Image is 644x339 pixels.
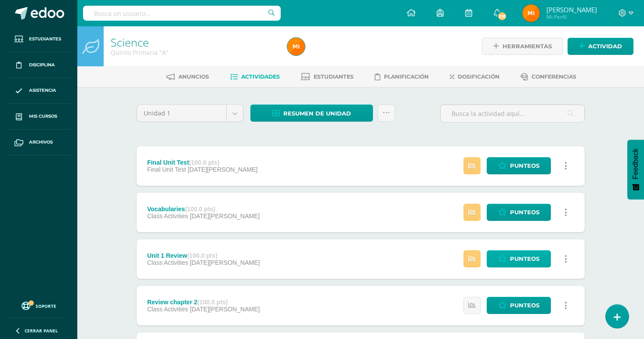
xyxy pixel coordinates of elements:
span: Resumen de unidad [283,105,351,122]
span: Punteos [510,251,539,267]
a: Estudiantes [7,26,70,52]
span: Class Activities [147,259,188,266]
span: Class Activities [147,213,188,220]
span: Estudiantes [29,36,61,43]
span: Disciplina [29,61,55,69]
span: [DATE][PERSON_NAME] [190,259,260,266]
span: [DATE][PERSON_NAME] [190,213,260,220]
span: Mis cursos [29,113,57,120]
input: Busca la actividad aquí... [441,105,584,122]
span: Estudiantes [314,73,354,80]
strong: (100.0 pts) [189,159,219,166]
a: Unidad 1 [137,105,243,122]
div: Final Unit Test [147,159,258,166]
div: Review chapter 2 [147,299,260,306]
button: Feedback - Mostrar encuesta [627,140,644,199]
a: Soporte [11,299,67,311]
span: Actividades [241,73,280,80]
a: Planificación [375,70,429,84]
a: Herramientas [482,38,563,55]
span: [DATE][PERSON_NAME] [190,306,260,313]
a: Punteos [487,250,551,267]
span: Cerrar panel [25,328,58,334]
img: d2e2f949d5d496e0dfd0fcd91814c6a8.png [522,4,540,22]
span: Herramientas [503,38,552,54]
a: Mis cursos [7,104,70,130]
strong: (100.0 pts) [187,252,217,259]
a: Resumen de unidad [250,105,373,122]
a: Punteos [487,297,551,314]
span: Punteos [510,158,539,174]
span: Mi Perfil [546,13,597,21]
span: Asistencia [29,87,56,94]
a: Punteos [487,204,551,221]
a: Actividad [568,38,633,55]
h1: Science [111,36,277,48]
a: Punteos [487,157,551,174]
span: [PERSON_NAME] [546,5,597,14]
span: Actividad [588,38,622,54]
div: Unit 1 Review [147,252,260,259]
a: Science [111,35,149,50]
img: d2e2f949d5d496e0dfd0fcd91814c6a8.png [287,38,305,55]
span: [DATE][PERSON_NAME] [188,166,257,173]
span: 210 [497,11,507,21]
a: Estudiantes [301,70,354,84]
a: Actividades [230,70,280,84]
span: Planificación [384,73,429,80]
span: Archivos [29,139,53,146]
div: Vocabularies [147,206,260,213]
a: Asistencia [7,78,70,104]
span: Dosificación [458,73,499,80]
span: Final Unit Test [147,166,186,173]
a: Disciplina [7,52,70,78]
span: Feedback [632,148,640,179]
span: Unidad 1 [144,105,220,122]
div: Quinto Primaria 'A' [111,48,277,57]
a: Archivos [7,130,70,155]
span: Punteos [510,297,539,314]
a: Conferencias [521,70,576,84]
strong: (100.0 pts) [185,206,215,213]
span: Soporte [36,303,56,309]
span: Conferencias [532,73,576,80]
a: Dosificación [450,70,499,84]
span: Class Activities [147,306,188,313]
strong: (100.0 pts) [197,299,228,306]
span: Anuncios [178,73,209,80]
a: Anuncios [166,70,209,84]
input: Busca un usuario... [83,6,281,21]
span: Punteos [510,204,539,220]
